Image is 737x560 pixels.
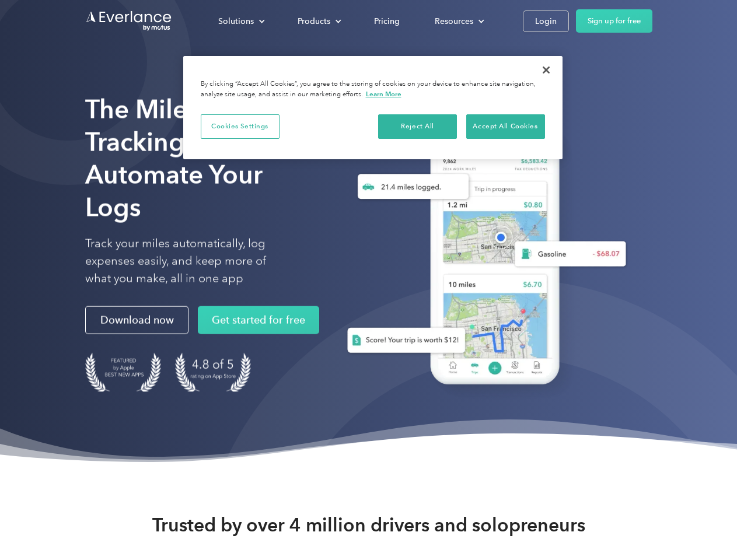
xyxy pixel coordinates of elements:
div: Login [535,14,557,29]
img: Everlance, mileage tracker app, expense tracking app [329,111,635,402]
a: Login [523,10,569,32]
div: Cookie banner [183,56,563,159]
a: Go to homepage [85,10,173,32]
img: Badge for Featured by Apple Best New Apps [85,353,161,392]
div: By clicking “Accept All Cookies”, you agree to the storing of cookies on your device to enhance s... [201,79,545,100]
strong: Trusted by over 4 million drivers and solopreneurs [152,513,585,537]
button: Reject All [378,114,457,139]
a: More information about your privacy, opens in a new tab [366,90,401,98]
img: 4.9 out of 5 stars on the app store [175,353,251,392]
a: Sign up for free [576,9,652,33]
div: Privacy [183,56,563,159]
div: Products [286,11,351,32]
div: Products [298,14,330,29]
div: Resources [435,14,473,29]
div: Resources [423,11,494,32]
button: Cookies Settings [201,114,280,139]
a: Download now [85,306,188,334]
a: Get started for free [198,306,319,334]
button: Accept All Cookies [466,114,545,139]
div: Pricing [374,14,400,29]
div: Solutions [218,14,254,29]
div: Solutions [207,11,274,32]
a: Pricing [362,11,411,32]
button: Close [533,57,559,83]
p: Track your miles automatically, log expenses easily, and keep more of what you make, all in one app [85,235,294,288]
